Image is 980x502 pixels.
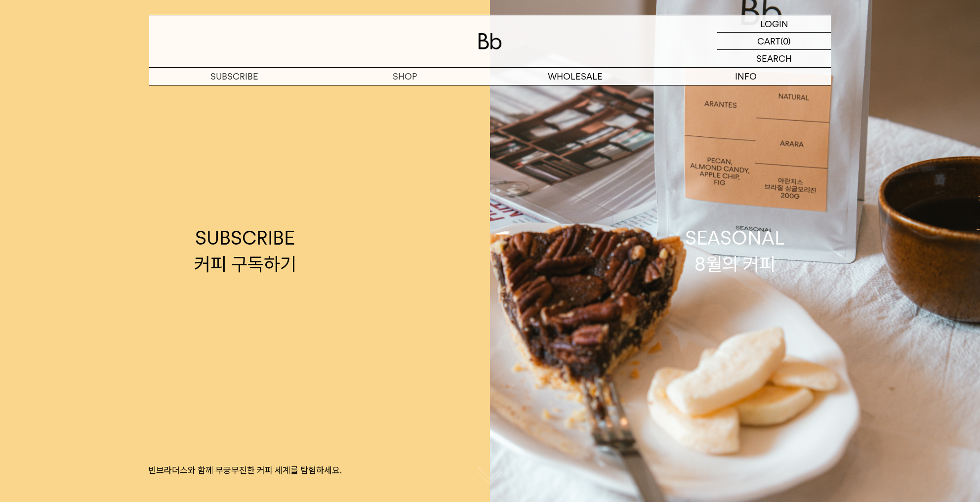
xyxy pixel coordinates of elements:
[756,50,792,67] p: SEARCH
[149,68,320,85] a: SUBSCRIBE
[660,68,831,85] p: INFO
[478,33,502,49] img: 로고
[760,15,788,32] p: LOGIN
[194,225,296,277] div: SUBSCRIBE 커피 구독하기
[717,33,831,50] a: CART (0)
[757,33,780,49] p: CART
[490,68,660,85] p: WHOLESALE
[717,15,831,33] a: LOGIN
[780,33,791,49] p: (0)
[320,68,490,85] a: SHOP
[685,225,785,277] div: SEASONAL 8월의 커피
